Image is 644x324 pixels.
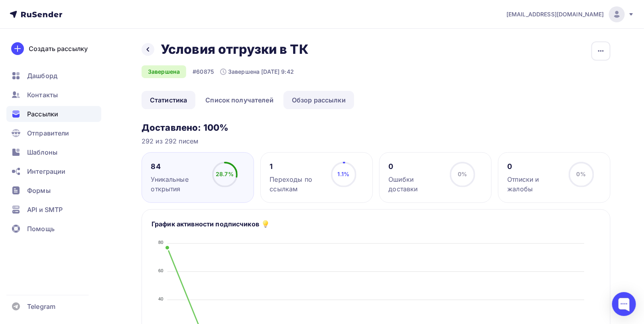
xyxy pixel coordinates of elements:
[27,224,55,234] span: Помощь
[27,302,55,311] span: Telegram
[6,87,101,103] a: Контакты
[389,162,443,171] div: 0
[197,91,282,109] a: Список получателей
[29,44,88,53] div: Создать рассылку
[27,109,58,119] span: Рассылки
[284,91,354,109] a: Обзор рассылки
[389,175,443,194] div: Ошибки доставки
[27,128,69,138] span: Отправители
[577,171,586,177] span: 0%
[142,122,611,133] h3: Доставлено: 100%
[270,175,324,194] div: Переходы по ссылкам
[152,219,259,229] h5: График активности подписчиков
[193,68,214,76] div: #60875
[458,171,467,177] span: 0%
[27,186,51,195] span: Формы
[6,68,101,84] a: Дашборд
[142,65,186,78] div: Завершена
[27,205,63,214] span: API и SMTP
[151,175,205,194] div: Уникальные открытия
[6,183,101,198] a: Формы
[158,240,163,245] tspan: 80
[6,144,101,160] a: Шаблоны
[158,268,163,273] tspan: 60
[27,147,57,157] span: Шаблоны
[27,90,58,100] span: Контакты
[338,171,350,177] span: 1.1%
[508,162,561,171] div: 0
[151,162,205,171] div: 84
[142,136,611,146] div: 292 из 292 писем
[6,125,101,141] a: Отправители
[220,68,294,76] div: Завершена [DATE] 9:42
[142,91,195,109] a: Статистика
[158,297,163,301] tspan: 40
[508,175,561,194] div: Отписки и жалобы
[6,106,101,122] a: Рассылки
[506,6,634,22] a: [EMAIL_ADDRESS][DOMAIN_NAME]
[161,41,309,57] h2: Условия отгрузки в ТК
[506,10,604,18] span: [EMAIL_ADDRESS][DOMAIN_NAME]
[27,167,65,176] span: Интеграции
[270,162,324,171] div: 1
[216,171,234,177] span: 28.7%
[27,71,57,81] span: Дашборд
